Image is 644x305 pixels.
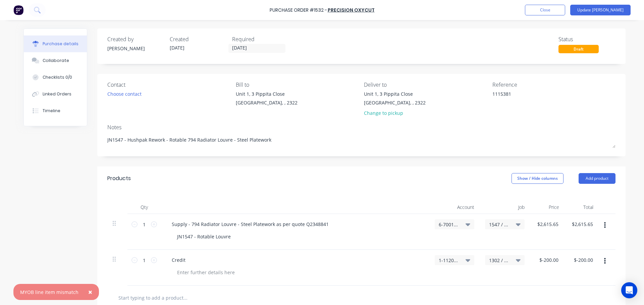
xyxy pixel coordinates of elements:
[127,201,161,214] div: Qty
[489,257,509,264] span: 1302 / 6040 Fan refurbishment
[43,108,60,114] div: Timeline
[565,201,599,214] div: Total
[43,58,69,64] div: Collaborate
[107,81,231,89] div: Contact
[512,173,563,184] button: Show / Hide columns
[570,5,631,15] button: Update [PERSON_NAME]
[13,5,23,15] img: Factory
[24,52,87,69] button: Collaborate
[43,41,78,47] div: Purchase details
[166,255,191,265] div: Credit
[530,201,565,214] div: Price
[480,201,530,214] div: Job
[439,257,459,264] span: 1-1120 / Westpac Account
[107,45,164,52] div: [PERSON_NAME]
[525,5,565,15] button: Close
[364,90,426,97] div: Unit 1, 3 Pippita Close
[24,102,87,119] button: Timeline
[364,99,426,106] div: [GEOGRAPHIC_DATA], , 2322
[24,35,87,52] button: Purchase details
[439,221,459,228] span: 6-7001 / Materials - Rework
[24,69,87,86] button: Checklists 0/0
[236,99,298,106] div: [GEOGRAPHIC_DATA], , 2322
[166,219,334,229] div: Supply - 794 Radiator Louvre - Steel Platework as per quote Q2348841
[579,173,615,184] button: Add product
[118,291,252,304] input: Start typing to add a product...
[107,35,164,43] div: Created by
[20,289,78,296] div: MYOB line item mismatch
[232,35,289,43] div: Required
[107,123,615,131] div: Notes
[82,284,99,300] button: Close
[270,7,327,14] div: Purchase Order #1532 -
[107,133,615,148] textarea: JN1547 - Hushpak Rework - Rotable 794 Radiator Louvre - Steel Platework
[558,35,615,43] div: Status
[429,201,480,214] div: Account
[236,90,298,97] div: Unit 1, 3 Pippita Close
[558,45,599,53] div: Draft
[236,81,359,89] div: Bill to
[492,81,616,89] div: Reference
[328,7,375,13] a: Precision Oxycut
[172,232,236,241] div: JN1547 - Rotable Louvre
[88,287,92,297] span: ×
[43,74,72,80] div: Checklists 0/0
[107,174,131,182] div: Products
[364,109,426,117] div: Change to pickup
[489,221,509,228] span: 1547 / 794 Rad louvre-rework
[364,81,487,89] div: Deliver to
[170,35,227,43] div: Created
[621,282,637,298] div: Open Intercom Messenger
[24,86,87,102] button: Linked Orders
[107,90,142,97] div: Choose contact
[43,91,71,97] div: Linked Orders
[492,90,576,105] textarea: 1115381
